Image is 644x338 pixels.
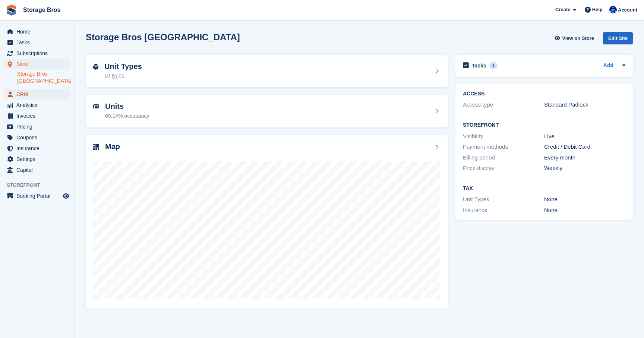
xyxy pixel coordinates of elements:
div: Insurance [463,206,544,215]
div: Access type [463,101,544,109]
a: menu [4,143,70,154]
a: Edit Site [603,32,633,47]
div: Every month [544,154,625,162]
a: menu [4,37,70,48]
h2: Units [105,102,149,111]
h2: ACCESS [463,91,625,97]
span: Home [16,26,61,37]
span: Coupons [16,132,61,143]
div: Weekly [544,164,625,173]
span: CRM [16,89,61,99]
span: Tasks [16,37,61,48]
img: stora-icon-8386f47178a22dfd0bd8f6a31ec36ba5ce8667c1dd55bd0f319d3a0aa187defe.svg [6,4,17,16]
span: View on Store [562,35,594,42]
span: Sites [16,59,61,69]
a: Storage Bros [GEOGRAPHIC_DATA] [17,70,70,85]
h2: Storefront [463,122,625,128]
div: Live [544,132,625,141]
span: Booking Portal [16,191,61,201]
a: Preview store [61,192,70,200]
a: Map [86,135,448,309]
h2: Storage Bros [GEOGRAPHIC_DATA] [86,32,240,42]
a: menu [4,154,70,164]
span: Pricing [16,121,61,132]
span: Account [618,6,637,14]
span: Settings [16,154,61,164]
div: 1 [489,62,498,69]
div: Standard Padlock [544,101,625,109]
a: menu [4,111,70,121]
div: 10 types [104,72,142,80]
a: menu [4,48,70,59]
img: unit-icn-7be61d7bf1b0ce9d3e12c5938cc71ed9869f7b940bace4675aadf7bd6d80202e.svg [93,104,99,109]
a: Units 69.14% occupancy [86,95,448,127]
a: menu [4,59,70,69]
div: Edit Site [603,32,633,44]
a: Storage Bros [20,4,63,16]
div: 69.14% occupancy [105,112,149,120]
span: Storefront [7,181,74,189]
img: unit-type-icn-2b2737a686de81e16bb02015468b77c625bbabd49415b5ef34ead5e3b44a266d.svg [93,64,98,70]
a: menu [4,100,70,110]
a: View on Store [553,32,597,44]
a: menu [4,26,70,37]
span: Invoices [16,111,61,121]
div: None [544,195,625,204]
div: None [544,206,625,215]
span: Insurance [16,143,61,154]
a: Unit Types 10 types [86,55,448,88]
a: menu [4,132,70,143]
div: Billing period [463,154,544,162]
span: Capital [16,165,61,175]
div: Unit Types [463,195,544,204]
span: Help [592,6,603,13]
div: Visibility [463,132,544,141]
span: Analytics [16,100,61,110]
img: Jamie O’Mara [609,6,617,13]
div: Credit / Debit Card [544,143,625,151]
h2: Tasks [472,62,486,69]
a: Add [603,61,613,70]
a: menu [4,121,70,132]
h2: Map [105,142,120,151]
div: Price display [463,164,544,173]
a: menu [4,191,70,201]
span: Subscriptions [16,48,61,59]
div: Payment methods [463,143,544,151]
img: map-icn-33ee37083ee616e46c38cad1a60f524a97daa1e2b2c8c0bc3eb3415660979fc1.svg [93,144,99,150]
a: menu [4,165,70,175]
a: menu [4,89,70,99]
h2: Tax [463,186,625,192]
h2: Unit Types [104,62,142,71]
span: Create [555,6,570,13]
